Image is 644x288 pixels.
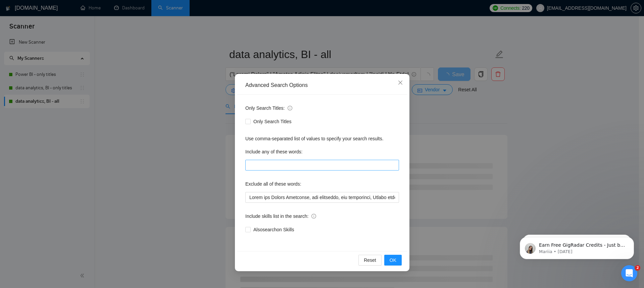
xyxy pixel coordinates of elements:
div: Use comma-separated list of values to specify your search results. [245,135,399,142]
button: OK [384,255,401,266]
span: close [398,80,403,85]
iframe: Intercom live chat [621,265,637,281]
label: Exclude all of these words: [245,179,301,189]
span: Only Search Titles: [245,104,292,112]
div: Advanced Search Options [245,82,399,89]
span: Also search on Skills [251,226,297,233]
span: OK [389,256,396,264]
span: info-circle [288,106,292,110]
button: Reset [358,255,382,266]
label: Include any of these words: [245,146,302,157]
span: info-circle [311,214,316,219]
iframe: Intercom notifications message [510,223,644,270]
span: 2 [635,265,640,271]
span: Include skills list in the search: [245,212,316,220]
span: Reset [364,256,376,264]
span: Only Search Titles [251,118,294,125]
button: Close [391,74,409,92]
